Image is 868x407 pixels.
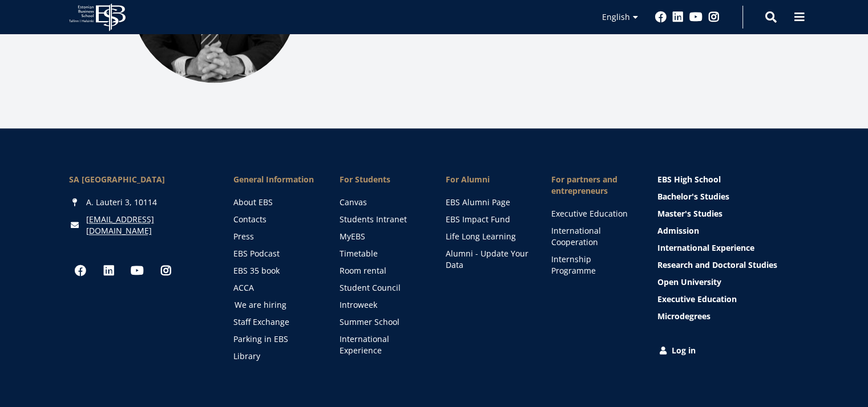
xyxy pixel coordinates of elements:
a: Parking in EBS [233,333,317,345]
a: Admission [657,225,800,237]
a: Student Council [340,282,423,294]
a: Facebook [655,11,667,23]
a: Microdegrees [657,311,800,322]
a: Open University [657,276,800,288]
a: Log in [657,345,800,356]
div: SA [GEOGRAPHIC_DATA] [69,174,211,185]
a: Linkedin [98,259,120,282]
a: Master's Studies [657,208,800,219]
span: General Information [233,174,317,185]
a: Bachelor's Studies [657,191,800,202]
span: For partners and entrepreneurs [551,174,635,197]
a: Facebook [69,259,92,282]
a: Press [233,231,317,242]
a: Youtube [689,11,703,23]
a: Summer School [340,316,423,328]
a: International Cooperation [551,225,635,248]
a: MyEBS [340,231,423,242]
a: Executive Education [657,294,800,305]
a: EBS Impact Fund [446,214,529,225]
a: EBS Alumni Page [446,197,529,208]
a: Life Long Learning [446,231,529,242]
span: For Alumni [446,174,529,185]
a: EBS High School [657,174,800,185]
a: For Students [340,174,423,185]
a: Canvas [340,197,423,208]
a: Timetable [340,248,423,259]
a: Youtube [126,259,149,282]
a: International Experience [340,333,423,356]
a: Instagram [708,11,720,23]
a: EBS Podcast [233,248,317,259]
a: Library [233,351,317,362]
a: EBS 35 book [233,265,317,276]
a: Introweek [340,299,423,311]
a: ACCA [233,282,317,294]
a: Contacts [233,214,317,225]
a: Room rental [340,265,423,276]
a: Instagram [155,259,177,282]
div: A. Lauteri 3, 10114 [69,197,211,208]
a: Internship Programme [551,254,635,276]
a: About EBS [233,197,317,208]
a: Executive Education [551,208,635,219]
a: International Experience [657,242,800,254]
a: Alumni - Update Your Data [446,248,529,271]
a: Research and Doctoral Studies [657,259,800,271]
a: Linkedin [672,11,684,23]
a: Students Intranet [340,214,423,225]
a: Staff Exchange [233,316,317,328]
a: [EMAIL_ADDRESS][DOMAIN_NAME] [86,214,211,237]
a: We are hiring [235,299,318,311]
